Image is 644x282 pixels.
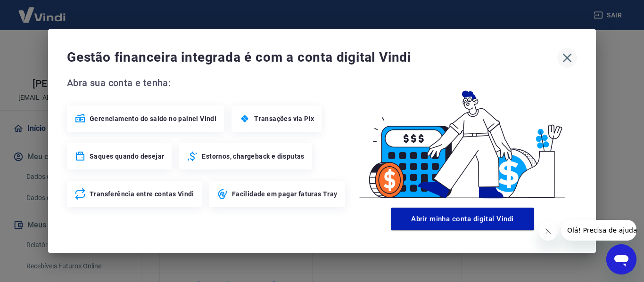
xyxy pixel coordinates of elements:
img: Good Billing [348,75,577,204]
span: Transações via Pix [254,114,314,123]
iframe: Mensagem da empresa [561,220,636,241]
button: Abrir minha conta digital Vindi [391,208,534,230]
span: Abra sua conta e tenha: [67,75,348,90]
iframe: Botão para abrir a janela de mensagens [606,244,636,274]
span: Estornos, chargeback e disputas [202,152,304,161]
span: Transferência entre contas Vindi [90,189,194,199]
span: Gestão financeira integrada é com a conta digital Vindi [67,48,557,67]
span: Olá! Precisa de ajuda? [6,7,79,14]
iframe: Fechar mensagem [539,222,558,241]
span: Gerenciamento do saldo no painel Vindi [90,114,216,123]
span: Facilidade em pagar faturas Tray [232,189,338,199]
span: Saques quando desejar [90,152,164,161]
